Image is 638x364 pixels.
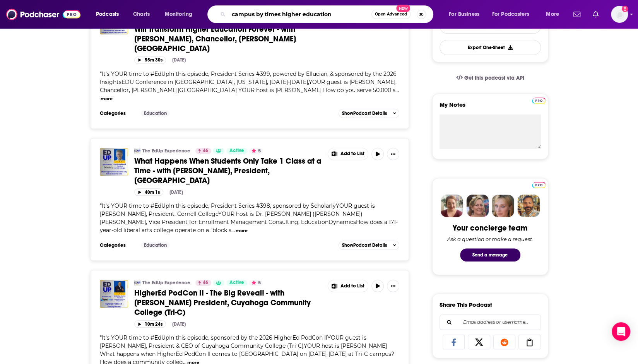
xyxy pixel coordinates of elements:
button: more [236,227,248,234]
button: Show More Button [328,148,368,160]
img: User Profile [611,6,628,23]
button: open menu [487,8,541,21]
button: 5 [249,280,263,286]
a: The EdUp Experience [142,280,190,286]
div: Open Intercom Messenger [612,322,630,341]
span: Show Podcast Details [342,243,387,248]
span: ... [395,87,399,94]
a: Education [141,242,170,248]
span: " [100,202,398,234]
span: Add to List [340,283,364,289]
a: Active [226,148,247,154]
a: Active [226,280,247,286]
span: Active [229,279,244,287]
span: Podcasts [96,9,119,20]
button: Show profile menu [611,6,628,23]
a: 46 [195,280,211,286]
span: It's YOUR time to #EdUpIn this episode, President Series #399, powered by ⁠⁠⁠Ellucian⁠⁠⁠, & spons... [100,70,397,94]
span: ... [231,227,235,234]
button: 55m 30s [134,56,166,64]
span: (Extended Conversation) Why Starting in 3rd Grade Will Transform Higher Education Forever - with ... [134,15,316,53]
img: Podchaser Pro [532,182,546,188]
img: Sydney Profile [441,195,463,217]
div: [DATE] [172,57,186,63]
input: Search podcasts, credits, & more... [229,8,371,21]
div: [DATE] [172,321,186,327]
span: New [396,5,410,12]
span: Monitoring [165,9,192,20]
span: 46 [203,279,208,287]
button: 10m 24s [134,320,166,328]
span: HigherEd PodCon II - The Big Reveal! - with [PERSON_NAME] President, Cuyahoga Community College (... [134,288,311,317]
a: Charts [128,8,154,21]
a: HigherEd PodCon II - The Big Reveal! - with [PERSON_NAME] President, Cuyahoga Community College (... [134,288,322,317]
a: Pro website [532,181,546,188]
span: Charts [133,9,150,20]
a: Copy Link [518,335,541,349]
span: It's YOUR time to #EdUpIn this episode, President Series #398, sponsored by ScholarlyYOUR guest i... [100,202,398,234]
span: For Podcasters [492,9,529,20]
button: Open AdvancedNew [371,10,411,19]
button: 5 [249,148,263,154]
img: Jon Profile [517,195,540,217]
span: Add to List [340,151,364,157]
button: Send a message [460,248,520,261]
button: open menu [159,8,202,21]
img: What Happens When Students Only Take 1 Class at a Time - with Jonathan Brand, President, Cornell ... [100,148,128,176]
span: More [546,9,559,20]
span: Active [229,147,244,155]
label: My Notes [440,101,541,114]
input: Email address or username... [446,315,534,330]
button: ShowPodcast Details [339,241,400,250]
a: Get this podcast via API [450,68,530,87]
a: The EdUp Experience [142,148,190,154]
button: Show More Button [387,280,399,292]
div: Ask a question or make a request. [447,236,533,242]
h3: Categories [100,110,135,116]
img: Podchaser - Follow, Share and Rate Podcasts [6,7,80,22]
img: HigherEd PodCon II - The Big Reveal! - with Dr. Michael Baston President, Cuyahoga Community Coll... [100,280,128,308]
img: The EdUp Experience [134,280,140,286]
a: Pro website [532,96,546,104]
div: Search followers [440,314,541,330]
button: open menu [91,8,129,21]
button: Export One-Sheet [440,40,541,55]
a: Share on Facebook [443,335,465,349]
span: For Business [449,9,479,20]
a: Show notifications dropdown [590,8,602,21]
button: more [101,96,113,102]
span: What Happens When Students Only Take 1 Class at a Time - with [PERSON_NAME], President, [GEOGRAPH... [134,156,322,185]
img: Podchaser Pro [532,97,546,104]
a: What Happens When Students Only Take 1 Class at a Time - with [PERSON_NAME], President, [GEOGRAPH... [134,156,322,185]
span: Show Podcast Details [342,111,387,116]
h3: Categories [100,242,135,248]
span: " [100,70,397,94]
img: Jules Profile [492,195,514,217]
h3: Share This Podcast [440,301,492,308]
button: open menu [541,8,569,21]
a: Share on X/Twitter [468,335,490,349]
button: open menu [443,8,489,21]
button: ShowPodcast Details [339,109,400,118]
a: Education [141,110,170,116]
a: (Extended Conversation) Why Starting in 3rd Grade Will Transform Higher Education Forever - with ... [134,15,322,53]
img: Barbara Profile [466,195,489,217]
a: Show notifications dropdown [570,8,583,21]
svg: Add a profile image [622,6,628,12]
button: Show More Button [328,280,368,292]
span: 46 [203,147,208,155]
button: 40m 1s [134,188,163,196]
span: Open Advanced [375,12,407,16]
img: The EdUp Experience [134,148,140,154]
span: Get this podcast via API [464,75,524,81]
div: Your concierge team [453,223,527,233]
a: Share on Reddit [493,335,516,349]
div: [DATE] [169,190,183,195]
span: Logged in as ncannella [611,6,628,23]
a: 46 [195,148,211,154]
